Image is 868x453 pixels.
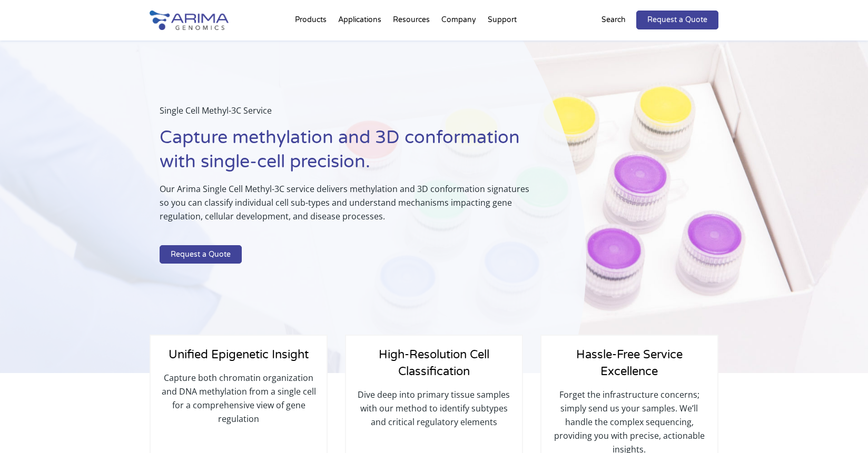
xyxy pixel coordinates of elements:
[576,348,683,378] span: Hassle-Free Service Excellence
[357,388,511,429] p: Dive deep into primary tissue samples with our method to identify subtypes and critical regulator...
[150,11,229,30] img: Arima-Genomics-logo
[161,371,316,426] p: Capture both chromatin organization and DNA methylation from a single cell for a comprehensive vi...
[636,11,718,29] a: Request a Quote
[169,348,309,361] span: Unified Epigenetic Insight
[160,126,534,182] h1: Capture methylation and 3D conformation with single-cell precision.
[160,104,534,126] p: Single Cell Methyl-3C Service
[160,245,242,264] a: Request a Quote
[601,13,626,27] p: Search
[379,348,489,378] span: High-Resolution Cell Classification
[160,182,534,231] p: Our Arima Single Cell Methyl-3C service delivers methylation and 3D conformation signatures so yo...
